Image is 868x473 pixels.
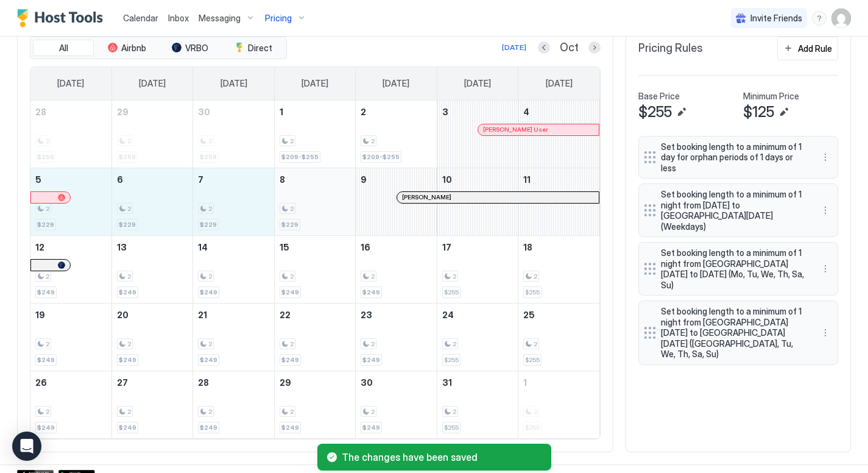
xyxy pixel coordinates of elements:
[112,101,192,123] a: September 29, 2025
[37,356,55,364] span: $249
[371,137,375,145] span: 2
[30,37,287,60] div: tab-group
[356,303,437,371] td: October 23, 2025
[442,242,451,252] span: 17
[818,261,833,276] div: menu
[502,42,526,53] div: [DATE]
[111,101,192,168] td: September 29, 2025
[356,371,437,438] td: October 30, 2025
[362,356,380,364] span: $249
[290,272,294,280] span: 2
[383,78,409,89] span: [DATE]
[275,304,355,326] a: October 22, 2025
[193,236,273,258] a: October 14, 2025
[818,150,833,165] div: menu
[111,235,192,303] td: October 13, 2025
[200,424,217,432] span: $249
[442,174,452,185] span: 10
[45,67,96,100] a: Sunday
[518,168,599,191] a: October 11, 2025
[371,408,375,416] span: 2
[127,272,131,280] span: 2
[483,126,548,133] span: [PERSON_NAME] User
[534,272,537,280] span: 2
[437,304,518,326] a: October 24, 2025
[274,235,355,303] td: October 15, 2025
[112,168,192,191] a: October 6, 2025
[127,340,131,348] span: 2
[185,43,208,54] span: VRBO
[518,371,599,438] td: November 1, 2025
[661,247,806,290] span: Set booking length to a minimum of 1 night from [GEOGRAPHIC_DATA][DATE] to [DATE] (Mo, Tu, We, Th...
[661,306,806,360] span: Set booking length to a minimum of 1 night from [GEOGRAPHIC_DATA][DATE] to [GEOGRAPHIC_DATA][DATE...
[265,13,292,24] span: Pricing
[361,377,373,388] span: 30
[139,78,166,89] span: [DATE]
[523,174,531,185] span: 11
[281,288,299,296] span: $249
[280,310,291,320] span: 22
[588,41,601,54] button: Next month
[46,205,49,213] span: 2
[117,107,129,117] span: 29
[208,340,212,348] span: 2
[356,235,437,303] td: October 16, 2025
[117,377,128,388] span: 27
[119,288,136,296] span: $249
[112,304,192,326] a: October 20, 2025
[168,12,189,24] a: Inbox
[112,236,192,258] a: October 13, 2025
[452,67,503,100] a: Friday
[193,371,273,394] a: October 28, 2025
[46,340,49,348] span: 2
[818,325,833,340] div: menu
[112,371,192,394] a: October 27, 2025
[121,43,146,54] span: Airbnb
[437,236,518,258] a: October 17, 2025
[208,272,212,280] span: 2
[46,408,49,416] span: 2
[96,40,157,57] button: Airbnb
[117,242,127,252] span: 13
[674,105,689,119] button: Edit
[57,78,84,89] span: [DATE]
[160,40,221,57] button: VRBO
[362,153,400,161] span: $209-$255
[362,424,380,432] span: $249
[275,101,355,123] a: October 1, 2025
[525,288,540,296] span: $255
[35,310,45,320] span: 19
[30,101,111,123] a: September 28, 2025
[523,107,529,117] span: 4
[281,356,299,364] span: $249
[361,107,366,117] span: 2
[560,41,579,55] span: Oct
[777,105,791,119] button: Edit
[119,356,136,364] span: $249
[46,272,49,280] span: 2
[280,107,283,117] span: 1
[818,203,833,218] div: menu
[274,303,355,371] td: October 22, 2025
[464,78,491,89] span: [DATE]
[208,67,259,100] a: Tuesday
[523,377,527,388] span: 1
[444,356,459,364] span: $255
[402,193,451,201] span: [PERSON_NAME]
[442,377,452,388] span: 31
[523,310,535,320] span: 25
[30,304,111,326] a: October 19, 2025
[534,67,585,100] a: Saturday
[518,303,599,371] td: October 25, 2025
[361,310,372,320] span: 23
[356,371,436,394] a: October 30, 2025
[198,377,209,388] span: 28
[281,153,319,161] span: $209-$255
[30,371,111,438] td: October 26, 2025
[37,424,55,432] span: $249
[35,377,47,388] span: 26
[518,101,599,168] td: October 4, 2025
[12,432,41,461] div: Open Intercom Messenger
[437,101,518,168] td: October 3, 2025
[818,261,833,276] button: More options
